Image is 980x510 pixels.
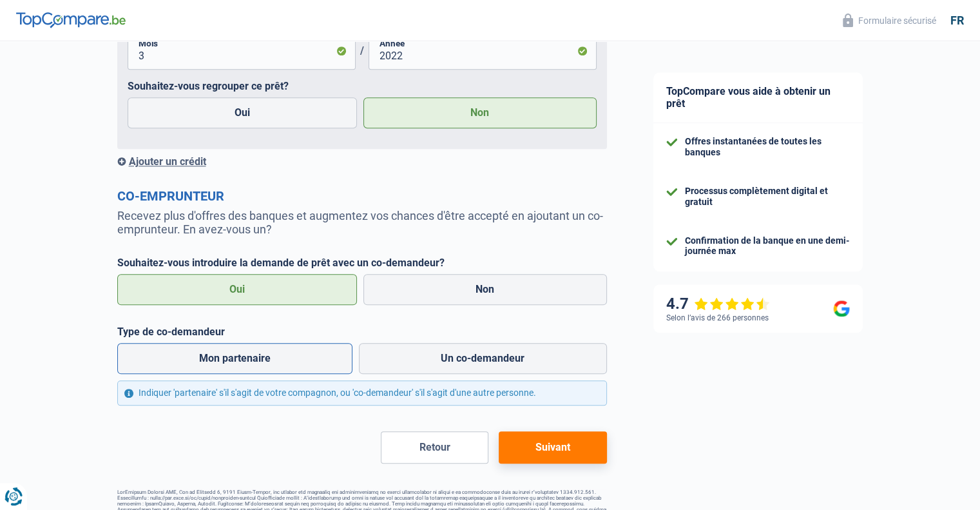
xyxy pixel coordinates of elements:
div: Processus complètement digital et gratuit [685,186,850,208]
input: AAAA [369,32,597,70]
div: 4.7 [666,295,770,313]
span: / [356,44,369,57]
input: MM [128,32,356,70]
label: Souhaitez-vous introduire la demande de prêt avec un co-demandeur? [117,257,607,269]
label: Souhaitez-vous regrouper ce prêt? [128,80,597,92]
button: Retour [381,431,488,464]
label: Oui [128,97,358,128]
label: Oui [117,274,358,305]
div: Offres instantanées de toutes les banques [685,136,850,158]
div: fr [950,14,964,28]
div: Selon l’avis de 266 personnes [666,313,769,322]
label: Type de co-demandeur [117,326,607,338]
button: Formulaire sécurisé [835,10,944,31]
label: Mon partenaire [117,343,353,374]
h2: Co-emprunteur [117,188,607,204]
div: Ajouter un crédit [117,155,607,168]
label: Un co-demandeur [359,343,607,374]
label: Non [363,97,597,128]
label: Non [363,274,607,305]
button: Suivant [499,431,606,464]
p: Recevez plus d'offres des banques et augmentez vos chances d'être accepté en ajoutant un co-empru... [117,209,607,236]
div: Confirmation de la banque en une demi-journée max [685,235,850,257]
div: TopCompare vous aide à obtenir un prêt [653,72,863,123]
img: TopCompare Logo [16,12,126,28]
div: Indiquer 'partenaire' s'il s'agit de votre compagnon, ou 'co-demandeur' s'il s'agit d'une autre p... [117,380,607,406]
